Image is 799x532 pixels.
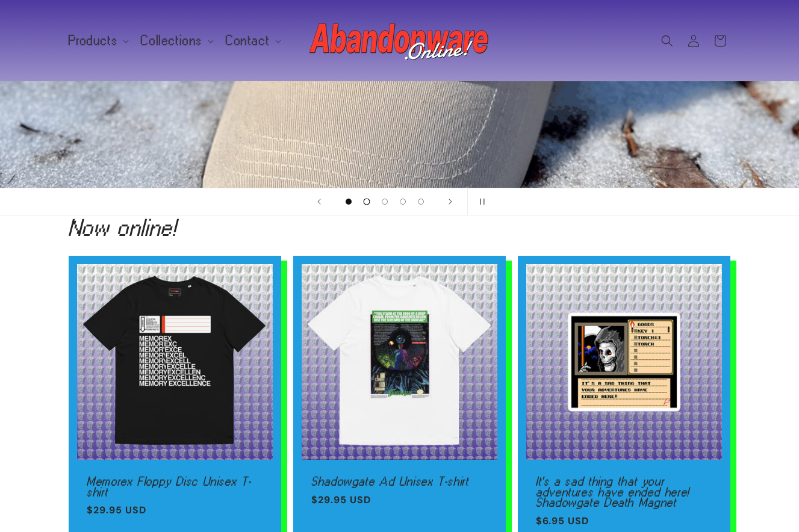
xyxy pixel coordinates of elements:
h2: Now online! [69,218,731,237]
button: Load slide 5 of 5 [412,193,430,211]
button: Load slide 3 of 5 [376,193,394,211]
a: Shadowgate Ad Unisex T-shirt [311,476,488,487]
span: Collections [141,35,202,46]
button: Pause slideshow [467,188,494,215]
span: Products [69,35,118,46]
button: Load slide 1 of 5 [340,193,358,211]
button: Next slide [437,188,464,215]
a: Abandonware [305,12,494,69]
a: It's a sad thing that your adventures have ended here! Shadowgate Death Magnet [536,476,712,508]
summary: Collections [134,28,219,53]
summary: Products [61,28,134,53]
span: Contact [226,35,270,46]
summary: Search [654,28,680,54]
summary: Contact [219,28,286,53]
img: Abandonware [309,17,490,65]
a: Memorex Floppy Disc Unisex T-shirt [87,476,263,497]
button: Previous slide [306,188,332,215]
button: Load slide 2 of 5 [358,193,376,211]
button: Load slide 4 of 5 [394,193,412,211]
